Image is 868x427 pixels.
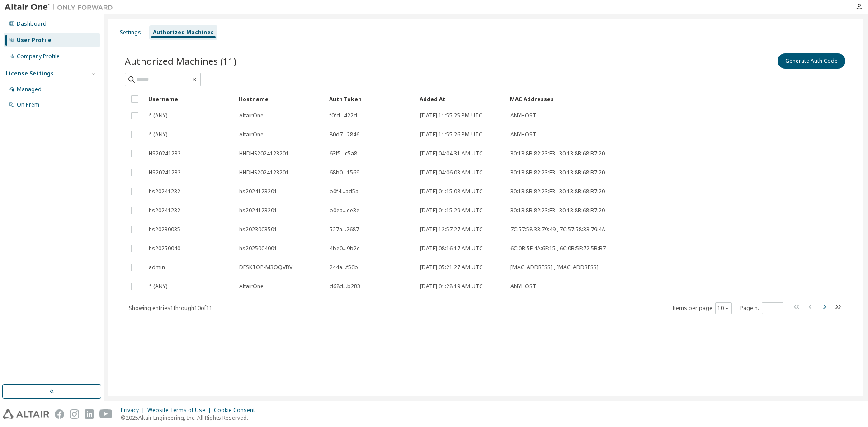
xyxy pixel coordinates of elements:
[239,169,289,176] span: HHDHS2024123201
[120,29,141,36] div: Settings
[149,226,180,233] span: hs20230035
[672,302,732,314] span: Items per page
[149,150,181,157] span: HS20241232
[510,226,605,233] span: 7C:57:58:33:79:49 , 7C:57:58:33:79:4A
[149,264,165,271] span: admin
[330,283,360,290] span: d68d...b283
[510,150,605,157] span: 30:13:8B:82:23:E3 , 30:13:8B:68:B7:20
[510,283,536,290] span: ANYHOST
[149,131,167,138] span: * (ANY)
[510,131,536,138] span: ANYHOST
[149,112,167,119] span: * (ANY)
[420,283,483,290] span: [DATE] 01:28:19 AM UTC
[125,55,236,67] span: Authorized Machines (11)
[17,53,60,60] div: Company Profile
[129,304,212,312] span: Showing entries 1 through 10 of 11
[420,264,483,271] span: [DATE] 05:21:27 AM UTC
[17,20,47,28] div: Dashboard
[330,264,358,271] span: 244a...f50b
[239,245,277,252] span: hs2025004001
[778,53,845,69] button: Generate Auth Code
[121,414,260,422] p: © 2025 Altair Engineering, Inc. All Rights Reserved.
[330,150,357,157] span: 63f5...c5a8
[70,409,79,419] img: instagram.svg
[510,188,605,195] span: 30:13:8B:82:23:E3 , 30:13:8B:68:B7:20
[420,150,483,157] span: [DATE] 04:04:31 AM UTC
[149,169,181,176] span: HS20241232
[3,409,49,419] img: altair_logo.svg
[239,226,277,233] span: hs2023003501
[17,86,42,93] div: Managed
[510,264,599,271] span: [MAC_ADDRESS] , [MAC_ADDRESS]
[5,3,118,12] img: Altair One
[330,188,359,195] span: b0f4...ad5a
[214,407,260,414] div: Cookie Consent
[420,245,483,252] span: [DATE] 08:16:17 AM UTC
[148,92,231,106] div: Username
[330,245,360,252] span: 4be0...9b2e
[329,92,412,106] div: Auth Token
[239,131,264,138] span: AltairOne
[510,112,536,119] span: ANYHOST
[330,226,359,233] span: 527a...2687
[239,92,322,106] div: Hostname
[239,188,277,195] span: hs2024123201
[239,207,277,214] span: hs2024123201
[330,112,357,119] span: f0fd...422d
[55,409,64,419] img: facebook.svg
[99,409,113,419] img: youtube.svg
[149,283,167,290] span: * (ANY)
[149,207,180,214] span: hs20241232
[17,101,39,108] div: On Prem
[330,207,359,214] span: b0ea...ee3e
[85,409,94,419] img: linkedin.svg
[17,37,52,44] div: User Profile
[239,150,289,157] span: HHDHS2024123201
[420,112,482,119] span: [DATE] 11:55:25 PM UTC
[740,302,783,314] span: Page n.
[510,245,606,252] span: 6C:0B:5E:4A:6E:15 , 6C:0B:5E:72:5B:B7
[420,188,483,195] span: [DATE] 01:15:08 AM UTC
[239,283,264,290] span: AltairOne
[717,305,730,312] button: 10
[510,169,605,176] span: 30:13:8B:82:23:E3 , 30:13:8B:68:B7:20
[420,92,503,106] div: Added At
[420,131,482,138] span: [DATE] 11:55:26 PM UTC
[147,407,214,414] div: Website Terms of Use
[153,29,214,36] div: Authorized Machines
[149,188,180,195] span: hs20241232
[239,112,264,119] span: AltairOne
[149,245,180,252] span: hs20250040
[330,131,359,138] span: 80d7...2846
[330,169,359,176] span: 68b0...1569
[420,207,483,214] span: [DATE] 01:15:29 AM UTC
[121,407,147,414] div: Privacy
[239,264,292,271] span: DESKTOP-M3OQVBV
[6,70,54,77] div: License Settings
[420,226,483,233] span: [DATE] 12:57:27 AM UTC
[510,92,752,106] div: MAC Addresses
[420,169,483,176] span: [DATE] 04:06:03 AM UTC
[510,207,605,214] span: 30:13:8B:82:23:E3 , 30:13:8B:68:B7:20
